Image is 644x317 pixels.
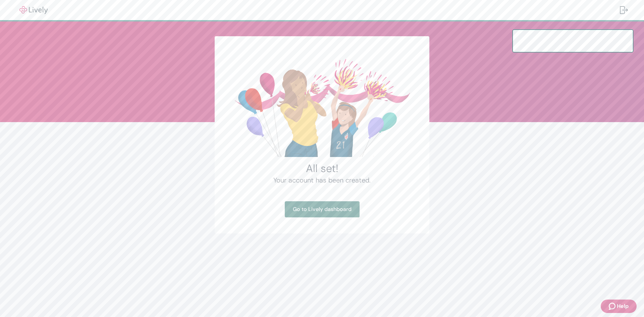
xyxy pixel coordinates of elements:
button: Zendesk support iconHelp [601,300,637,313]
img: Lively [15,6,52,14]
a: Go to Lively dashboard [285,201,360,217]
button: Log out [614,2,633,18]
span: Help [617,302,629,310]
h4: Your account has been created. [231,175,413,185]
h2: All set! [231,162,413,175]
svg: Zendesk support icon [609,302,617,310]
